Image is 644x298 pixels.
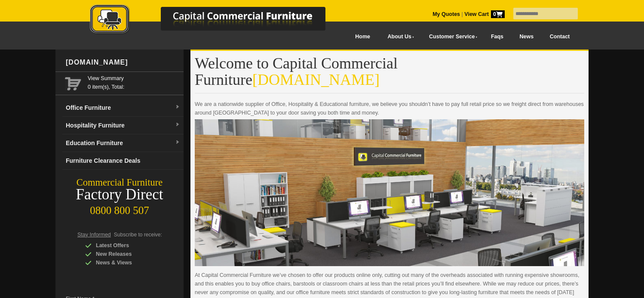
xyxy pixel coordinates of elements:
[62,117,184,134] a: Hospitality Furnituredropdown
[55,189,184,201] div: Factory Direct
[62,152,184,170] a: Furniture Clearance Deals
[175,140,180,145] img: dropdown
[195,119,584,266] img: About CCFNZ
[85,258,167,267] div: News & Views
[88,74,180,90] span: 0 item(s), Total:
[62,99,184,117] a: Office Furnituredropdown
[66,4,367,38] a: Capital Commercial Furniture Logo
[66,4,367,36] img: Capital Commercial Furniture Logo
[85,241,167,250] div: Latest Offers
[114,232,162,238] span: Subscribe to receive:
[175,105,180,110] img: dropdown
[77,232,111,238] span: Stay Informed
[491,10,505,18] span: 0
[88,74,180,83] a: View Summary
[463,11,505,17] a: View Cart0
[542,27,578,47] a: Contact
[483,27,512,47] a: Faqs
[512,27,542,47] a: News
[464,11,505,17] strong: View Cart
[175,122,180,127] img: dropdown
[195,55,584,93] h1: Welcome to Capital Commercial Furniture
[55,200,184,217] div: 0800 800 507
[55,177,184,189] div: Commercial Furniture
[378,27,420,47] a: About Us
[420,27,483,47] a: Customer Service
[85,250,167,258] div: New Releases
[62,134,184,152] a: Education Furnituredropdown
[195,100,584,117] p: We are a nationwide supplier of Office, Hospitality & Educational furniture, we believe you shoul...
[252,71,380,88] span: [DOMAIN_NAME]
[432,11,460,17] a: My Quotes
[62,50,184,75] div: [DOMAIN_NAME]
